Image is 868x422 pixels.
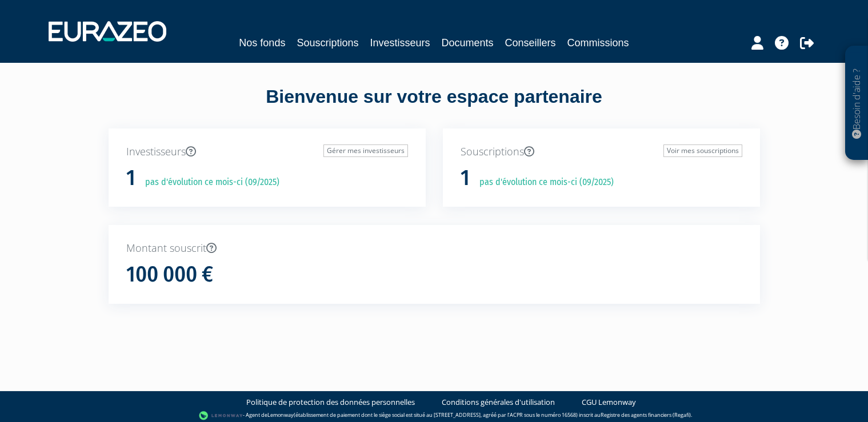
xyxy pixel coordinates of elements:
[126,241,742,256] p: Montant souscrit
[663,144,742,157] a: Voir mes souscriptions
[323,144,408,157] a: Gérer mes investisseurs
[850,52,863,155] p: Besoin d'aide ?
[267,411,294,419] a: Lemonway
[137,176,279,189] p: pas d'évolution ce mois-ci (09/2025)
[461,166,470,190] h1: 1
[370,35,430,51] a: Investisseurs
[471,176,614,189] p: pas d'évolution ce mois-ci (09/2025)
[582,397,636,408] a: CGU Lemonway
[461,144,742,159] p: Souscriptions
[442,397,555,408] a: Conditions générales d'utilisation
[505,35,556,51] a: Conseillers
[246,397,415,408] a: Politique de protection des données personnelles
[601,411,691,419] a: Registre des agents financiers (Regafi)
[567,35,629,51] a: Commissions
[126,166,135,190] h1: 1
[100,84,769,128] div: Bienvenue sur votre espace partenaire
[11,410,857,421] div: - Agent de (établissement de paiement dont le siège social est situé au [STREET_ADDRESS], agréé p...
[297,35,358,51] a: Souscriptions
[126,144,408,159] p: Investisseurs
[126,263,213,287] h1: 100 000 €
[442,35,494,51] a: Documents
[49,21,166,42] img: 1732889491-logotype_eurazeo_blanc_rvb.png
[199,410,243,421] img: logo-lemonway.png
[239,35,285,51] a: Nos fonds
